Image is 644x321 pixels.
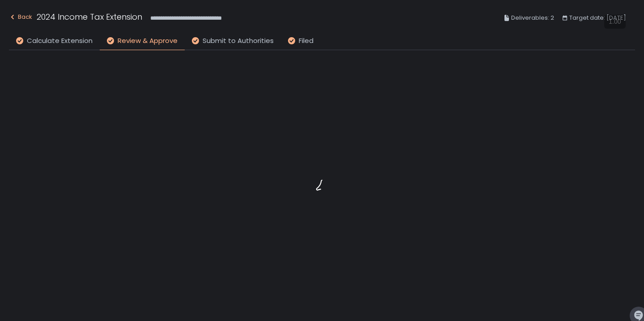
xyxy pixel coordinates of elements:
[511,13,554,23] span: Deliverables: 2
[203,36,274,46] span: Submit to Authorities
[9,12,32,22] div: Back
[569,13,626,23] span: Target date: [DATE]
[27,36,93,46] span: Calculate Extension
[9,11,32,26] button: Back
[118,36,178,46] span: Review & Approve
[37,11,142,23] h1: 2024 Income Tax Extension
[299,36,314,46] span: Filed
